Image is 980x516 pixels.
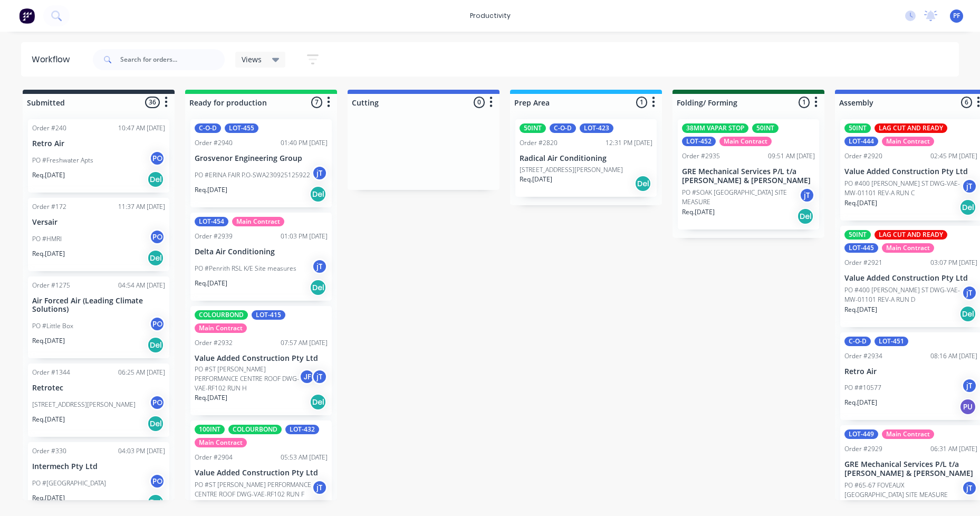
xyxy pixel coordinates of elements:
p: Req. [DATE] [32,170,65,180]
p: Retro Air [844,367,977,376]
div: C-O-DLOT-455Order #294001:40 PM [DATE]Grosvenor Engineering GroupPO #ERINA FAIR P.O-SWA2309251259... [190,119,332,207]
p: GRE Mechanical Services P/L t/a [PERSON_NAME] & [PERSON_NAME] [844,460,977,478]
div: 11:37 AM [DATE] [118,202,165,212]
p: PO #Penrith RSL K/E Site measures [195,264,296,273]
p: Grosvenor Engineering Group [195,154,328,163]
div: 50INT [520,123,546,133]
div: COLOURBOND [195,310,248,320]
p: PO #400 [PERSON_NAME] ST DWG-VAE-MW-01101 REV-A RUN D [844,285,962,304]
span: Views [242,54,262,65]
p: PO #ST [PERSON_NAME] PERFORMANCE CENTRE ROOF DWG-VAE-RF102 RUN F [195,480,312,499]
div: 04:54 AM [DATE] [118,281,165,290]
p: Req. [DATE] [844,500,877,510]
p: Versair [32,218,165,227]
div: jT [799,187,815,203]
div: LOT-451 [875,337,908,346]
div: 38MM VAPAR STOP [682,123,748,133]
p: Req. [DATE] [195,500,227,509]
div: COLOURBOND [228,425,282,434]
div: 09:51 AM [DATE] [768,151,815,161]
div: 50INT [844,123,871,133]
p: PO ##10577 [844,383,881,393]
div: LOT-445 [844,243,878,253]
div: Order #2935 [682,151,720,161]
div: Del [147,415,164,432]
p: Retro Air [32,139,165,148]
div: jT [312,369,328,385]
div: Order #127504:54 AM [DATE]Air Forced Air (Leading Climate Solutions)PO #Little BoxPOReq.[DATE]Del [28,276,169,359]
div: Order #240 [32,123,66,133]
div: PO [149,150,165,166]
div: Main Contract [232,217,284,226]
p: Req. [DATE] [32,249,65,259]
div: Del [959,305,976,322]
div: PO [149,395,165,410]
div: Order #2820 [520,138,558,148]
div: 06:25 AM [DATE] [118,368,165,377]
p: PO #ERINA FAIR P.O-SWA230925125922 [195,170,310,180]
div: Order #2904 [195,453,233,462]
div: 100INT [195,425,225,434]
div: Del [797,208,814,225]
p: PO #400 [PERSON_NAME] ST DWG-VAE-MW-01101 REV-A RUN C [844,179,962,198]
div: 05:53 AM [DATE] [281,453,328,462]
img: Factory [19,8,35,24]
p: [STREET_ADDRESS][PERSON_NAME] [520,165,623,175]
div: Del [959,199,976,216]
p: Value Added Construction Pty Ltd [844,167,977,176]
div: Order #17211:37 AM [DATE]VersairPO #HMRIPOReq.[DATE]Del [28,198,169,271]
div: Main Contract [882,243,934,253]
div: productivity [465,8,516,24]
p: Req. [DATE] [520,175,552,184]
div: Order #2940 [195,138,233,148]
div: jT [962,378,977,394]
div: 04:03 PM [DATE] [118,446,165,456]
div: Del [310,394,326,410]
p: Delta Air Conditioning [195,247,328,256]
div: LAG CUT AND READY [875,123,947,133]
div: Del [147,494,164,511]
div: PO [149,473,165,489]
div: jT [962,480,977,496]
div: Main Contract [719,137,772,146]
div: LOT-415 [252,310,285,320]
p: Radical Air Conditioning [520,154,652,163]
p: Value Added Construction Pty Ltd [195,469,328,477]
div: 12:31 PM [DATE] [606,138,652,148]
p: Intermech Pty Ltd [32,462,165,471]
div: Main Contract [882,429,934,439]
div: 50INT [844,230,871,240]
div: Main Contract [195,323,247,333]
p: Req. [DATE] [844,305,877,314]
div: 03:07 PM [DATE] [930,258,977,267]
div: 50INT [752,123,779,133]
div: Del [310,186,326,203]
div: PO [149,316,165,332]
div: C-O-D [195,123,221,133]
div: jT [312,165,328,181]
div: C-O-D [844,337,871,346]
div: LOT-432 [285,425,319,434]
p: Retrotec [32,384,165,393]
p: PO #[GEOGRAPHIC_DATA] [32,479,106,488]
p: Req. [DATE] [195,279,227,288]
div: LOT-449 [844,429,878,439]
p: [STREET_ADDRESS][PERSON_NAME] [32,400,136,409]
p: Req. [DATE] [844,398,877,407]
div: 07:57 AM [DATE] [281,338,328,348]
div: Order #2920 [844,151,882,161]
div: LOT-454Main ContractOrder #293901:03 PM [DATE]Delta Air ConditioningPO #Penrith RSL K/E Site meas... [190,213,332,301]
div: jT [962,285,977,301]
div: Order #2932 [195,338,233,348]
div: LOT-454 [195,217,228,226]
div: jT [312,480,328,495]
div: C-O-D [550,123,576,133]
div: jT [312,259,328,274]
p: Req. [DATE] [32,415,65,424]
div: COLOURBONDLOT-415Main ContractOrder #293207:57 AM [DATE]Value Added Construction Pty LtdPO #ST [P... [190,306,332,416]
p: Value Added Construction Pty Ltd [195,354,328,363]
div: Del [147,337,164,353]
div: Del [147,171,164,188]
div: LOT-444 [844,137,878,146]
div: Order #24010:47 AM [DATE]Retro AirPO #Freshwater AptsPOReq.[DATE]Del [28,119,169,193]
